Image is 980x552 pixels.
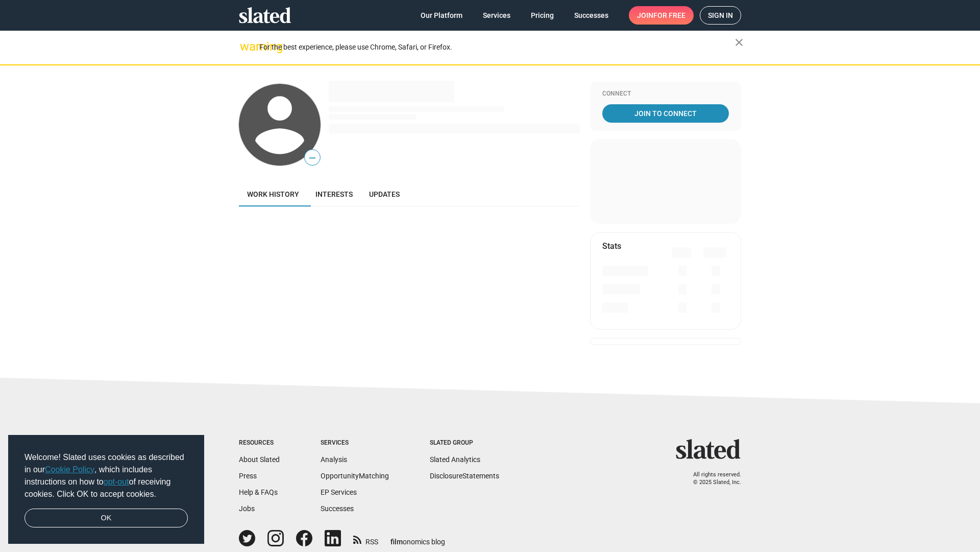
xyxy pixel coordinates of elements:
[315,190,353,198] span: Interests
[708,7,733,24] span: Sign in
[430,455,480,464] a: Slated Analytics
[8,435,204,544] div: cookieconsent
[475,6,519,25] a: Services
[24,509,188,528] a: dismiss cookie message
[307,182,361,206] a: Interests
[321,488,357,496] a: EP Services
[700,6,741,25] a: Sign in
[602,104,729,123] a: Join To Connect
[390,529,445,547] a: filmonomics blog
[321,472,389,480] a: OpportunityMatching
[430,439,499,447] div: Slated Group
[369,190,400,198] span: Updates
[430,472,499,480] a: DisclosureStatements
[629,6,694,25] a: Joinfor free
[239,439,280,447] div: Resources
[45,465,94,474] a: Cookie Policy
[390,538,403,546] span: film
[574,6,608,25] span: Successes
[412,6,471,25] a: Our Platform
[259,40,735,54] div: For the best experience, please use Chrome, Safari, or Firefox.
[247,190,299,198] span: Work history
[239,472,257,480] a: Press
[602,90,729,98] div: Connect
[483,6,510,25] span: Services
[361,182,408,206] a: Updates
[353,531,378,547] a: RSS
[321,439,389,447] div: Services
[604,104,727,123] span: Join To Connect
[653,6,685,25] span: for free
[305,151,320,165] span: —
[637,6,685,25] span: Join
[239,455,280,464] a: About Slated
[321,504,354,513] a: Successes
[321,455,347,464] a: Analysis
[240,40,252,53] mat-icon: warning
[421,6,462,25] span: Our Platform
[566,6,617,25] a: Successes
[239,504,255,513] a: Jobs
[523,6,562,25] a: Pricing
[602,241,621,251] mat-card-title: Stats
[531,6,554,25] span: Pricing
[239,488,278,496] a: Help & FAQs
[104,477,129,486] a: opt-out
[239,182,307,206] a: Work history
[733,36,745,49] mat-icon: close
[682,471,741,486] p: All rights reserved. © 2025 Slated, Inc.
[24,451,188,500] span: Welcome! Slated uses cookies as described in our , which includes instructions on how to of recei...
